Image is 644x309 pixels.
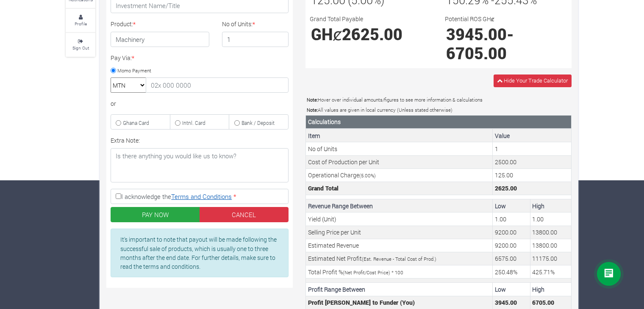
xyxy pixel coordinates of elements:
[116,120,121,126] input: Ghana Card
[307,107,318,113] b: Note:
[307,97,483,103] small: Hover over individual amounts/figures to see more information & calculations
[308,184,339,192] b: Grand Total
[530,265,571,279] td: Your estimated maximum ROS (Net Profit/Cost Price)
[111,53,134,62] label: Pay Via:
[361,172,371,179] span: 5.00
[530,226,571,239] td: Your estimated maximum Selling Price per Unit
[175,120,180,126] input: Intnl. Card
[306,142,493,155] td: No of Units
[504,77,568,84] span: Hide Your Trade Calculator
[343,269,403,276] small: (Net Profit/Cost Price) * 100
[222,19,255,28] label: No of Units:
[310,14,363,23] label: Grand Total Payable
[182,119,205,126] small: Intnl. Card
[306,115,572,129] th: Calculations
[306,226,493,239] td: Selling Price per Unit
[493,182,572,195] td: This is the Total Cost. (Unit Cost + (Operational Charge * Unit Cost)) * No of Units
[493,265,530,279] td: Your estimated minimum ROS (Net Profit/Cost Price)
[308,285,365,293] b: Profit Range Between
[66,33,95,56] a: Sign Out
[446,43,507,63] span: 6705.00
[495,132,510,140] b: Value
[111,32,209,47] h4: Machinery
[493,296,530,309] td: Funder Profit Margin (Min Estimated Profit * Profit Margin)
[308,202,373,210] b: Revenue Range Between
[530,252,571,265] td: Your estimated Profit to be made (Estimated Revenue - Total Cost of Production)
[117,67,151,73] small: Momo Payment
[306,168,493,182] td: Operational Charge
[307,97,318,103] b: Note:
[311,25,431,44] h1: GHȼ
[493,226,530,239] td: Your estimated minimum Selling Price per Unit
[171,192,232,201] a: Terms and Conditions
[530,239,571,252] td: Your estimated Revenue expected (Grand Total * Max. Est. Revenue Percentage)
[111,99,289,108] div: or
[493,252,530,265] td: Your estimated Profit to be made (Estimated Revenue - Total Cost of Production)
[530,296,571,309] td: Funder Profit Margin (Max Estimated Profit * Profit Margin)
[532,285,544,293] b: High
[446,24,507,44] span: 3945.00
[306,212,493,226] td: Yield (Unit)
[111,136,140,145] label: Extra Note:
[495,285,506,293] b: Low
[306,252,493,265] td: Estimated Net Profit
[445,14,494,23] label: Potential ROS GHȼ
[66,9,95,32] a: Profile
[493,239,530,252] td: Your estimated Revenue expected (Grand Total * Min. Est. Revenue Percentage)
[307,107,452,113] small: All values are given in local currency (Unless stated otherwise)
[75,21,87,27] small: Profile
[493,168,572,182] td: This is the operational charge by Grow For Me
[116,193,121,199] input: I acknowledge theTerms and Conditions *
[495,202,506,210] b: Low
[306,155,493,168] td: Cost of Production per Unit
[241,119,275,126] small: Bank / Deposit
[111,19,136,28] label: Product:
[111,207,200,222] button: PAY NOW
[111,189,289,204] label: I acknowledge the
[446,25,566,63] h1: -
[362,256,436,262] small: (Est. Revenue - Total Cost of Prod.)
[120,235,279,271] p: It's important to note that payout will be made following the successful sale of products, which ...
[359,172,376,179] small: ( %)
[493,142,572,155] td: This is the number of Units
[530,212,571,226] td: Your estimated maximum Yield
[146,77,289,93] input: 02x 000 0000
[306,296,493,309] td: Profit [PERSON_NAME] to Funder (You)
[111,68,116,73] input: Momo Payment
[72,45,89,51] small: Sign Out
[493,155,572,168] td: This is the cost of a Unit
[532,202,544,210] b: High
[306,239,493,252] td: Estimated Revenue
[342,24,402,44] span: 2625.00
[234,120,240,126] input: Bank / Deposit
[200,207,289,222] a: CANCEL
[123,119,149,126] small: Ghana Card
[493,212,530,226] td: Your estimated minimum Yield
[308,132,320,140] b: Item
[306,265,493,279] td: Total Profit %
